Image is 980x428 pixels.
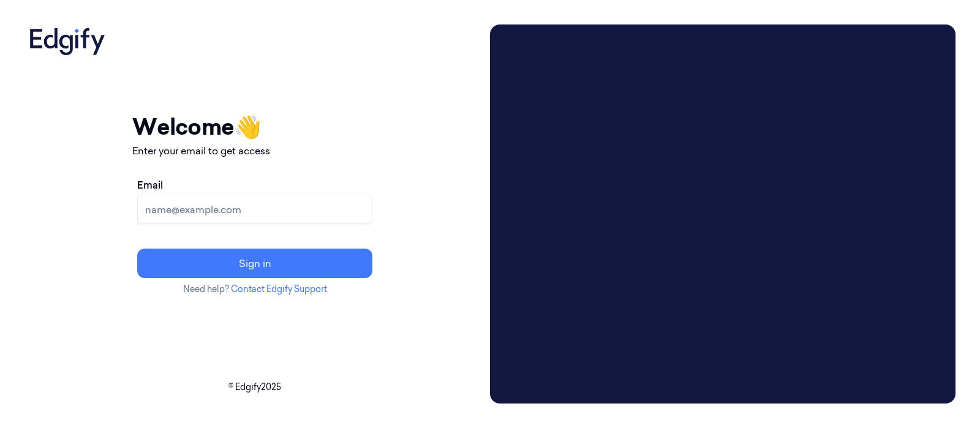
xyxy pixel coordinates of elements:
[132,283,377,296] p: Need help?
[137,178,163,192] label: Email
[137,249,372,278] button: Sign in
[24,381,485,394] p: © Edgify 2025
[137,195,372,224] input: name@example.com
[132,110,377,143] h1: Welcome 👋
[132,143,377,158] p: Enter your email to get access
[231,283,327,295] a: Contact Edgify Support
